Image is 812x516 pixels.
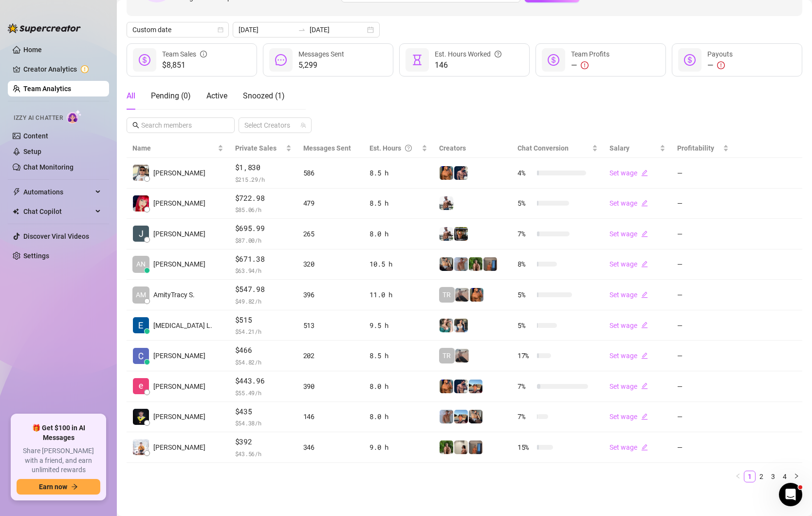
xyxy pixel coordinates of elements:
div: 8.5 h [369,350,427,361]
img: Axel [454,166,468,180]
img: Nathaniel [440,440,453,454]
div: Est. Hours [369,143,419,153]
a: Set wageedit [609,260,648,268]
span: edit [641,444,648,451]
span: info-circle [200,49,207,59]
a: Discover Viral Videos [23,232,89,240]
a: Set wageedit [609,352,648,360]
img: Ric John Derell… [133,409,149,425]
span: AN [136,259,146,269]
iframe: Intercom live chat [779,483,802,506]
span: [PERSON_NAME] [153,198,205,209]
img: LC [455,288,469,302]
span: 7 % [517,381,533,392]
span: to [298,26,306,34]
span: $ 63.94 /h [235,266,292,275]
span: edit [641,200,648,207]
div: 586 [303,168,358,178]
li: 1 [744,471,756,482]
a: Set wageedit [609,443,648,451]
span: edit [641,170,648,176]
td: — [671,402,735,433]
button: left [732,471,744,482]
div: 396 [303,289,358,300]
span: $547.98 [235,284,292,295]
img: George [469,410,482,423]
span: search [132,122,139,129]
span: question-circle [495,49,501,59]
a: Set wageedit [609,291,648,299]
span: 146 [435,59,501,71]
span: question-circle [405,143,412,153]
a: Set wageedit [609,322,648,329]
img: Joey [454,257,468,271]
span: TR [443,350,451,361]
a: Set wageedit [609,230,648,238]
span: $ 54.21 /h [235,326,292,336]
img: Zach [469,380,482,393]
img: Exon Locsin [133,317,149,333]
span: Active [206,91,227,100]
span: [PERSON_NAME] [153,381,205,392]
li: Previous Page [732,471,744,482]
span: Chat Copilot [23,204,92,219]
a: 2 [756,471,767,482]
a: Settings [23,252,49,260]
div: 10.5 h [369,259,427,269]
input: Search members [141,120,221,131]
span: $ 55.49 /h [235,388,292,398]
span: 5 % [517,320,533,331]
span: [PERSON_NAME] [153,350,205,361]
div: Est. Hours Worked [435,49,501,59]
span: [PERSON_NAME] [153,229,205,239]
td: — [671,219,735,249]
span: swap-right [298,26,306,34]
span: right [794,473,799,479]
img: Wayne [469,440,482,454]
span: [PERSON_NAME] [153,168,205,178]
img: Joey [440,410,453,423]
span: Automations [23,184,92,200]
a: Chat Monitoring [23,163,74,171]
span: $435 [235,406,292,418]
span: Share [PERSON_NAME] with a friend, and earn unlimited rewards [17,446,100,475]
div: 8.5 h [369,198,427,209]
a: Set wageedit [609,169,648,177]
div: 202 [303,350,358,361]
img: JUSTIN [440,196,453,210]
span: arrow-right [71,483,78,490]
div: Pending ( 0 ) [151,90,191,102]
div: All [127,90,135,102]
span: Messages Sent [298,50,344,58]
span: Profitability [677,144,714,152]
li: 2 [756,471,767,482]
img: JG [440,380,453,393]
a: Set wageedit [609,413,648,420]
img: AI Chatter [67,110,82,124]
div: — [571,59,609,71]
td: — [671,280,735,310]
img: Chat Copilot [13,208,19,215]
a: Content [23,132,48,140]
img: Mary Jane Moren… [133,195,149,211]
span: Snoozed ( 1 ) [243,91,285,100]
img: LC [455,349,469,363]
span: 7 % [517,411,533,422]
span: edit [641,291,648,298]
div: 146 [303,411,358,422]
span: AmityTracy S. [153,289,195,300]
span: dollar-circle [684,54,696,66]
div: 265 [303,229,358,239]
div: 479 [303,198,358,209]
span: $515 [235,314,292,326]
div: 9.0 h [369,442,427,453]
img: Jeffery Bamba [133,226,149,242]
span: left [735,473,741,479]
div: 346 [303,442,358,453]
span: $8,851 [162,59,207,71]
span: $ 85.06 /h [235,205,292,214]
img: Nathan [454,227,468,241]
a: Set wageedit [609,382,648,390]
a: 4 [779,471,790,482]
span: $722.98 [235,192,292,204]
